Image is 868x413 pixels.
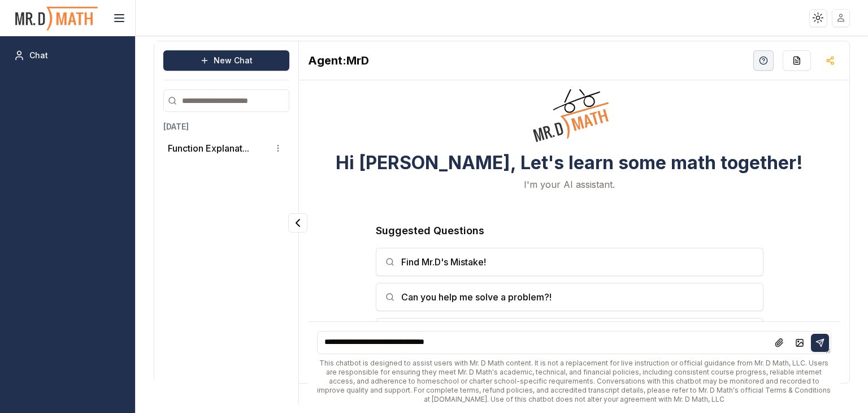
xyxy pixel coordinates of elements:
button: Re-Fill Questions [783,50,811,71]
img: PromptOwl [14,3,99,33]
h3: Suggested Questions [376,223,763,239]
button: Collapse panel [288,213,307,233]
button: Function Explanat... [168,141,249,155]
button: New Chat [163,50,289,71]
h3: Hi [PERSON_NAME], Let's learn some math together! [336,153,803,173]
a: Chat [9,45,126,66]
span: Chat [29,50,48,61]
div: This chatbot is designed to assist users with Mr. D Math content. It is not a replacement for liv... [317,359,831,404]
button: Can you help me solve a problem?! [376,283,763,311]
button: Conversation options [271,141,285,155]
button: What mistakes do students typically make when they are doing a problem like this? [376,318,763,346]
h3: [DATE] [163,121,289,132]
button: Help Videos [753,50,774,71]
button: Find Mr.D's Mistake! [376,248,763,276]
p: I'm your AI assistant. [524,178,615,191]
h2: MrD [308,53,369,68]
img: placeholder-user.jpg [833,10,849,26]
